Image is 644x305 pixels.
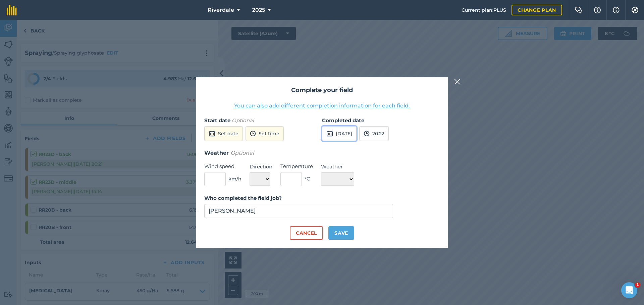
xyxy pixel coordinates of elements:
h2: Complete your field [204,85,440,95]
button: Cancel [290,226,323,240]
strong: Start date [204,117,230,124]
em: Optional [230,150,254,156]
img: A cog icon [631,7,639,13]
strong: Who completed the field job? [204,195,282,201]
span: 1 [635,282,640,288]
span: km/h [228,175,241,182]
img: Two speech bubbles overlapping with the left bubble in the forefront [575,7,583,13]
label: Temperature [280,162,313,170]
img: svg+xml;base64,PD94bWwgdmVyc2lvbj0iMS4wIiBlbmNvZGluZz0idXRmLTgiPz4KPCEtLSBHZW5lcmF0b3I6IEFkb2JlIE... [250,130,256,138]
iframe: Intercom live chat [621,282,637,298]
img: svg+xml;base64,PD94bWwgdmVyc2lvbj0iMS4wIiBlbmNvZGluZz0idXRmLTgiPz4KPCEtLSBHZW5lcmF0b3I6IEFkb2JlIE... [364,130,370,138]
em: Optional [232,117,254,124]
button: You can also add different completion information for each field. [234,102,410,110]
label: Direction [250,163,272,171]
label: Weather [321,163,354,171]
button: Save [328,226,354,240]
span: Current plan : PLUS [462,6,506,14]
button: Set date [204,126,243,141]
span: ° C [305,175,310,182]
strong: Completed date [322,117,364,124]
span: 2025 [252,6,265,14]
button: 20:22 [359,126,389,141]
img: fieldmargin Logo [7,5,17,15]
img: svg+xml;base64,PHN2ZyB4bWxucz0iaHR0cDovL3d3dy53My5vcmcvMjAwMC9zdmciIHdpZHRoPSIxNyIgaGVpZ2h0PSIxNy... [613,6,620,14]
button: [DATE] [322,126,357,141]
h3: Weather [204,149,440,157]
img: A question mark icon [593,7,601,13]
img: svg+xml;base64,PD94bWwgdmVyc2lvbj0iMS4wIiBlbmNvZGluZz0idXRmLTgiPz4KPCEtLSBHZW5lcmF0b3I6IEFkb2JlIE... [209,130,215,138]
button: Set time [246,126,284,141]
a: Change plan [512,5,562,15]
img: svg+xml;base64,PD94bWwgdmVyc2lvbj0iMS4wIiBlbmNvZGluZz0idXRmLTgiPz4KPCEtLSBHZW5lcmF0b3I6IEFkb2JlIE... [326,130,333,138]
label: Wind speed [204,162,241,170]
span: Riverdale [208,6,234,14]
img: svg+xml;base64,PHN2ZyB4bWxucz0iaHR0cDovL3d3dy53My5vcmcvMjAwMC9zdmciIHdpZHRoPSIyMiIgaGVpZ2h0PSIzMC... [454,78,460,86]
